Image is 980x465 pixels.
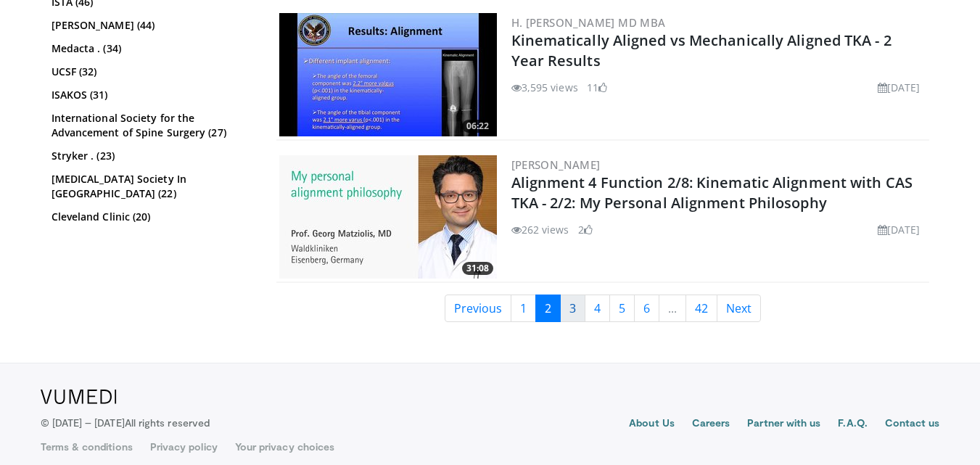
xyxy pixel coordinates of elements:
a: Terms & conditions [41,440,133,454]
a: 31:08 [279,155,497,279]
a: 1 [511,295,536,322]
a: Kinematically Aligned vs Mechanically Aligned TKA - 2 Year Results [511,30,892,70]
a: Privacy policy [150,440,218,454]
a: Next [717,295,761,322]
a: Cleveland Clinic (20) [52,210,251,224]
a: Contact us [885,416,940,433]
a: UCSF (32) [52,65,251,79]
a: Your privacy choices [235,440,334,454]
li: 262 views [511,222,569,237]
a: Previous [445,295,511,322]
a: [MEDICAL_DATA] Society In [GEOGRAPHIC_DATA] (22) [52,172,251,201]
a: 4 [585,295,610,322]
a: [PERSON_NAME] (44) [52,18,251,33]
a: Alignment 4 Function 2/8: Kinematic Alignment with CAS TKA - 2/2: My Personal Alignment Philosophy [511,173,913,213]
a: H. [PERSON_NAME] MD MBA [511,15,666,30]
a: 6 [634,295,659,322]
span: All rights reserved [125,416,210,429]
a: 2 [535,295,561,322]
a: Stryker . (23) [52,149,251,163]
img: Vx8lr-LI9TPdNKgn4xMDoxOmdtO40mAx.300x170_q85_crop-smart_upscale.jpg [279,13,497,136]
span: 31:08 [462,262,493,275]
span: 06:22 [462,120,493,133]
li: [DATE] [878,80,921,95]
a: 5 [609,295,635,322]
a: F.A.Q. [838,416,867,433]
nav: Search results pages [276,295,929,322]
a: ISAKOS (31) [52,88,251,102]
a: [PERSON_NAME] [511,157,601,172]
a: 3 [560,295,585,322]
a: Partner with us [747,416,820,433]
a: About Us [629,416,675,433]
p: © [DATE] – [DATE] [41,416,210,430]
img: VuMedi Logo [41,390,117,404]
li: 2 [578,222,593,237]
img: 093c880e-b65a-4c32-9f94-ab39688290b6.300x170_q85_crop-smart_upscale.jpg [279,155,497,279]
li: [DATE] [878,222,921,237]
a: International Society for the Advancement of Spine Surgery (27) [52,111,251,140]
li: 11 [587,80,607,95]
li: 3,595 views [511,80,578,95]
a: Medacta . (34) [52,41,251,56]
a: Careers [692,416,730,433]
a: 06:22 [279,13,497,136]
a: 42 [685,295,717,322]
